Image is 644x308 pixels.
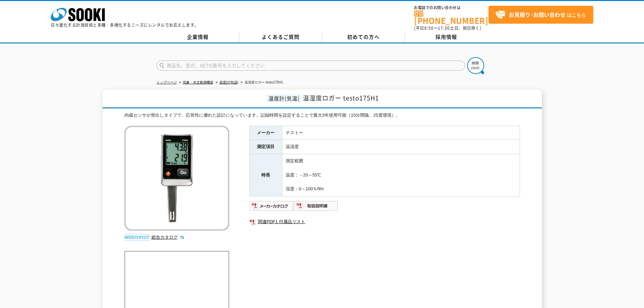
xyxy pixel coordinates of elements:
a: 企業情報 [157,32,239,42]
img: webカタログ [124,234,150,241]
span: お電話でのお問い合わせは [414,6,488,10]
td: 測定範囲 温度：－20～55℃ 湿度：0～100％RH [282,154,520,196]
span: 8:50 [424,25,434,31]
div: 内蔵センサが突出しタイプで、応答性に優れた設計になっています。記録時間を設定することで最大3年使用可能（15分間隔、25度環境）。 [124,112,520,119]
td: テストー [282,126,520,140]
a: よくあるご質問 [239,32,322,42]
a: 初めての方へ [322,32,405,42]
strong: お見積り･お問い合わせ [509,10,566,19]
a: [PHONE_NUMBER] [414,10,488,24]
th: メーカー [249,126,282,140]
th: 特長 [249,154,282,196]
a: 採用情報 [405,32,488,42]
a: メーカーカタログ [249,205,294,210]
span: はこちら [495,10,586,20]
span: 初めての方へ [347,33,380,41]
li: 温湿度ロガー testo175H1 [239,79,283,86]
span: 温度計(気温) [267,94,301,102]
img: btn_search.png [467,57,484,74]
a: トップページ [157,80,177,84]
td: 温湿度 [282,140,520,154]
a: 気象・水文観測機器 [183,80,213,84]
a: 取扱説明書 [294,205,338,210]
span: 17:30 [438,25,450,31]
a: お見積り･お問い合わせはこちら [488,6,593,24]
a: 総合カタログ [151,235,185,240]
span: (平日 ～ 土日、祝日除く) [414,25,481,31]
a: 温度計(気温) [219,80,239,84]
p: 日々進化する計測技術と多種・多様化するニーズにレンタルでお応えします。 [51,23,199,27]
img: 取扱説明書 [294,200,338,211]
span: 温湿度ロガー testo175H1 [303,93,379,102]
th: 測定項目 [249,140,282,154]
a: 関連PDF1 付属品リスト [249,217,520,226]
img: 温湿度ロガー testo175H1 [124,126,229,231]
input: 商品名、型式、NETIS番号を入力してください [157,61,465,71]
img: メーカーカタログ [249,200,294,211]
